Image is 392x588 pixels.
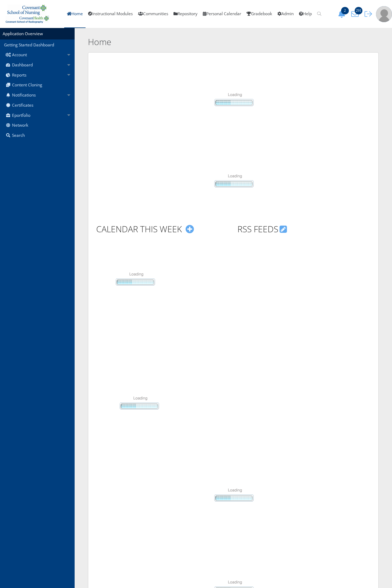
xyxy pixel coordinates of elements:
h2: CALENDAR THIS WEEK [96,223,229,235]
img: page_loader.gif [96,364,181,445]
span: 2 [341,7,349,14]
button: 2 [336,10,349,18]
img: page_loader.gif [191,142,276,223]
h2: Home [88,36,316,48]
h2: RSS FEEDS [237,223,371,235]
span: 291 [355,7,362,14]
i: Create Event [185,225,194,233]
img: user-profile-default-picture.png [376,6,392,22]
a: Application Overview [3,31,43,37]
img: page_loader.gif [92,240,177,321]
img: page_loader.gif [191,61,276,142]
button: 291 [349,10,363,18]
a: 2 [336,11,349,17]
img: page_loader.gif [191,456,276,537]
a: 291 [349,11,363,17]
